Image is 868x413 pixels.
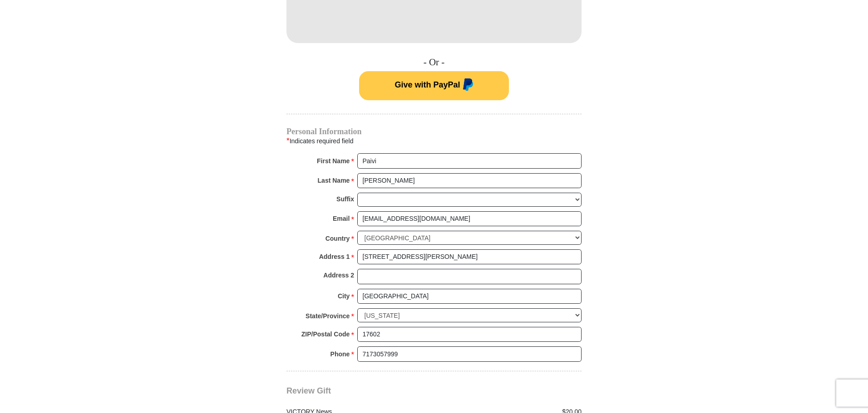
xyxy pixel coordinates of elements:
[330,348,350,360] strong: Phone
[359,71,509,100] button: Give with PayPal
[286,135,582,147] div: Indicates required field
[395,80,460,89] span: Give with PayPal
[286,128,582,135] h4: Personal Information
[323,269,354,282] strong: Address 2
[301,328,350,340] strong: ZIP/Postal Code
[286,386,331,395] span: Review Gift
[318,174,350,187] strong: Last Name
[325,232,350,245] strong: Country
[319,250,350,263] strong: Address 1
[460,78,473,93] img: paypal
[286,57,582,68] h4: - Or -
[317,155,350,167] strong: First Name
[336,193,354,205] strong: Suffix
[306,310,350,322] strong: State/Province
[338,290,350,302] strong: City
[333,212,350,225] strong: Email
